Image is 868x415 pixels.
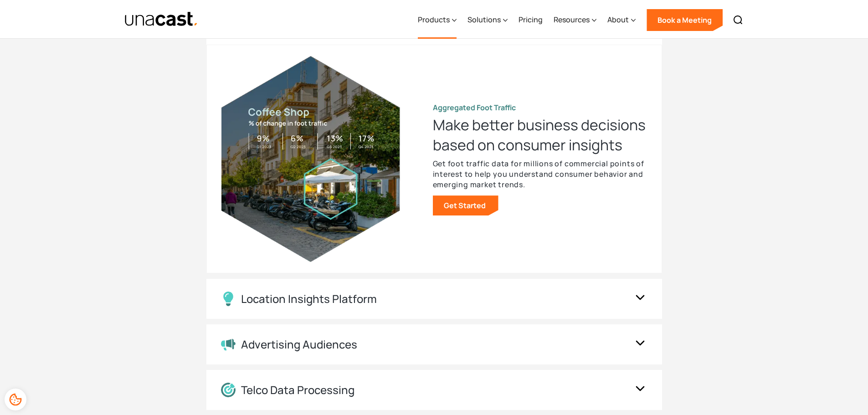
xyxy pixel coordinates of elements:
div: Solutions [467,1,508,39]
p: Get foot traffic data for millions of commercial points of interest to help you understand consum... [433,159,647,190]
img: Location Insights Platform icon [221,292,236,306]
div: Resources [554,14,590,25]
div: Cookie Preferences [5,389,26,410]
a: home [124,11,199,27]
img: Unacast text logo [124,11,199,27]
img: Location Data Processing icon [221,383,236,397]
div: Products [418,1,457,39]
div: Advertising Audiences [241,338,357,351]
div: Products [418,14,450,25]
img: Search icon [733,15,744,26]
img: visualization with the image of the city of the Location Analytics [221,56,400,262]
h3: Make better business decisions based on consumer insights [433,115,647,155]
div: About [607,1,636,39]
img: Advertising Audiences icon [221,338,236,351]
div: About [607,14,629,25]
div: Resources [554,1,596,39]
a: Pricing [519,1,543,39]
div: Telco Data Processing [241,384,354,397]
a: Get Started [433,195,498,215]
div: Location Insights Platform [241,292,377,306]
div: Solutions [467,14,501,25]
strong: Aggregated Foot Traffic [433,102,516,113]
a: Book a Meeting [647,9,723,31]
